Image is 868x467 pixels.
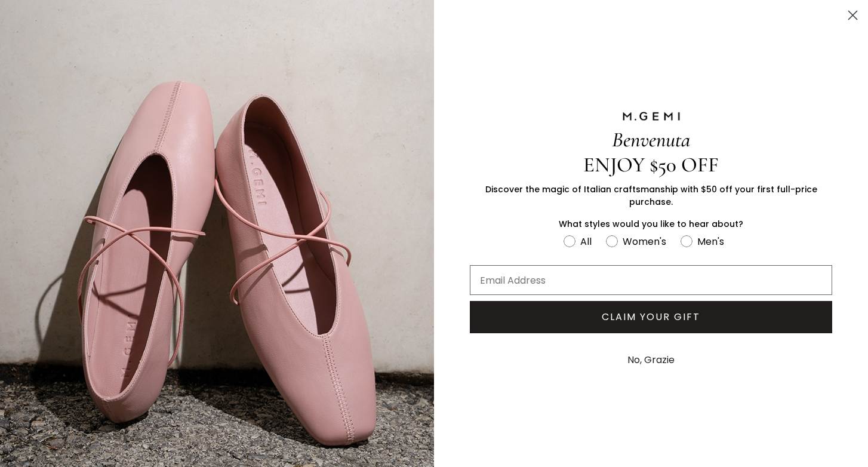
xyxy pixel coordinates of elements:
[470,301,832,333] button: CLAIM YOUR GIFT
[621,345,681,375] button: No, Grazie
[612,127,690,152] span: Benvenuta
[621,111,681,122] img: M.GEMI
[485,183,817,208] span: Discover the magic of Italian craftsmanship with $50 off your first full-price purchase.
[842,5,863,26] button: Close dialog
[583,152,719,177] span: ENJOY $50 OFF
[697,234,724,249] div: Men's
[580,234,592,249] div: All
[470,265,832,295] input: Email Address
[559,218,743,230] span: What styles would you like to hear about?
[623,234,666,249] div: Women's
